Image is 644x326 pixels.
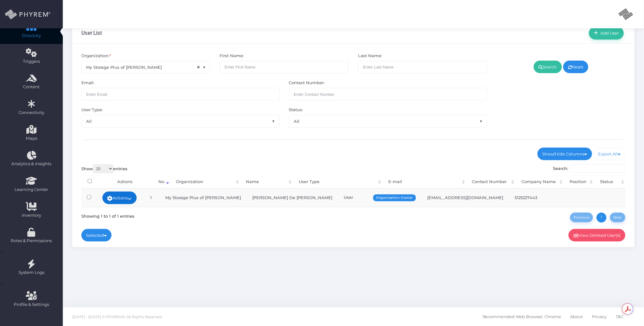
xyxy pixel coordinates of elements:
td: 5125227443 [509,189,555,207]
div: Showing 1 to 1 of 1 entries [81,211,135,219]
th: No: activate to sort column ascending [152,175,171,189]
th: Position: activate to sort column ascending [564,175,595,189]
input: Enter Email [81,88,280,101]
label: First Name: [220,53,244,59]
td: [EMAIL_ADDRESS][DOMAIN_NAME] [422,189,509,207]
span: All [81,115,280,128]
a: Add User [589,27,624,39]
span: Content [4,84,59,90]
a: View Deleted User(s) [569,229,626,242]
a: Selected [81,229,112,242]
td: My Storage Plus of [PERSON_NAME] [160,189,247,207]
input: Enter First Name [220,61,349,73]
a: Reset [563,61,589,73]
label: Show entries [81,164,128,173]
a: Show/Hide Columns [538,148,592,160]
input: Maximum of 10 digits required [289,88,487,101]
label: Organization: [81,53,111,59]
span: Analytics & Insights [4,161,59,167]
th: E-mail: activate to sort column ascending [383,175,466,189]
a: 1 [597,213,607,223]
a: Actions [102,192,137,204]
th: Actions [98,175,152,189]
th: Status: activate to sort column ascending [594,175,626,189]
input: Enter Last Name [358,61,487,73]
th: Contact Number: activate to sort column ascending [467,175,516,189]
label: Status: [289,107,303,113]
label: Email: [81,80,95,86]
span: Triggers [4,58,59,65]
th: Company Name: activate to sort column ascending [516,175,564,189]
span: Connectivity [4,110,59,116]
span: About [570,310,583,323]
input: Search: [570,164,625,173]
span: Profile & Settings [14,302,49,308]
label: User Type: [81,107,103,113]
label: Search: [553,164,626,173]
span: Add User [598,30,619,35]
th: Name: activate to sort column ascending [240,175,293,189]
span: All [289,115,487,128]
select: Showentries [93,164,113,173]
span: Maps [26,135,37,142]
span: My Storage Plus of [PERSON_NAME] [82,61,210,73]
span: [DATE] - [DATE] © PHYREM®. All Rights Reserved. [72,315,162,319]
span: T&C [616,310,624,323]
label: Last Name: [358,53,382,59]
td: [PERSON_NAME] De [PERSON_NAME] [247,189,338,207]
span: Recommended Web Browser: Chrome [483,310,561,323]
a: Export All [593,148,626,160]
label: Contact Number: [289,80,325,86]
span: System Logs [4,269,59,276]
span: All [82,115,279,127]
h3: User List [81,30,102,36]
span: Privacy [592,310,607,323]
span: Inventory [4,212,59,219]
span: Directory [4,33,59,39]
td: 1 [142,189,160,207]
span: × [197,64,200,71]
span: Roles & Permissions [4,238,59,244]
a: Search [534,61,562,73]
span: All [289,115,487,127]
span: Learning Center [4,187,59,193]
th: User Type: activate to sort column ascending [293,175,383,189]
span: Organization Owner [373,194,416,201]
div: User [344,194,416,201]
th: Organization: activate to sort column ascending [171,175,240,189]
